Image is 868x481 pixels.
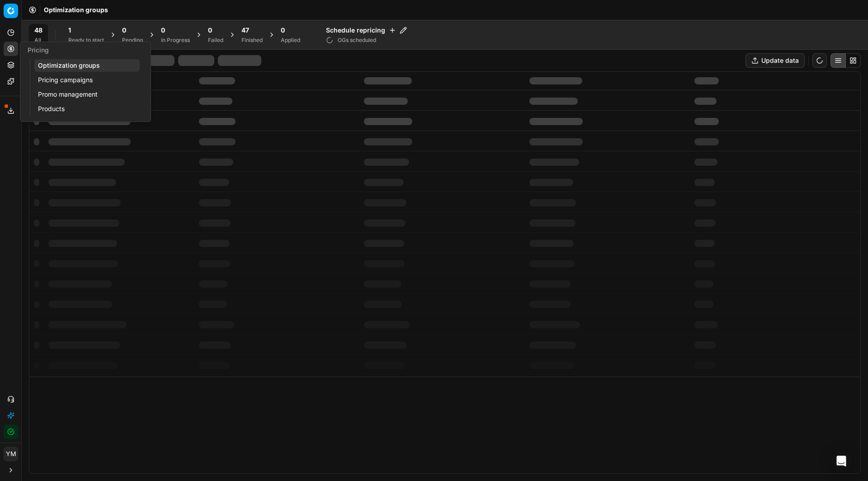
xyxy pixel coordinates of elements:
span: 1 [68,26,71,35]
span: 48 [34,26,42,35]
div: Ready to start [68,37,104,44]
a: Pricing campaigns [34,74,140,86]
div: Applied [281,37,300,44]
span: 47 [241,26,249,35]
div: Finished [241,37,263,44]
a: Promo management [34,88,140,101]
span: Optimization groups [44,5,108,14]
div: OGs scheduled [326,37,407,44]
span: 0 [208,26,212,35]
div: Pending [122,37,143,44]
button: Update data [745,53,805,68]
span: YM [4,447,18,461]
nav: breadcrumb [44,5,108,14]
div: In Progress [161,37,190,44]
span: 0 [281,26,285,35]
button: YM [4,447,18,461]
span: Pricing [28,46,49,54]
div: All [34,37,42,44]
div: Open Intercom Messenger [830,450,852,472]
span: 0 [122,26,126,35]
a: Optimization groups [34,59,140,72]
span: 0 [161,26,165,35]
h4: Schedule repricing [326,26,407,35]
a: Products [34,103,140,115]
div: Failed [208,37,223,44]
